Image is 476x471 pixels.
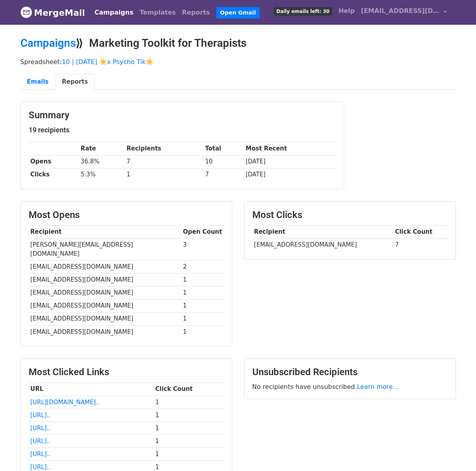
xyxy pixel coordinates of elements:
[29,299,181,312] td: [EMAIL_ADDRESS][DOMAIN_NAME]
[153,383,224,396] th: Click Count
[29,367,224,378] h3: Most Clicked Links
[20,37,456,50] h2: ⟫ Marketing Toolkit for Therapists
[336,3,358,19] a: Help
[244,142,336,155] th: Most Recent
[30,464,50,471] a: [URL]..
[252,209,448,221] h3: Most Clicks
[153,396,224,409] td: 1
[252,367,448,378] h3: Unsubscribed Recipients
[29,168,79,181] th: Clicks
[29,209,224,221] h3: Most Opens
[181,225,224,238] th: Open Count
[244,155,336,168] td: [DATE]
[393,238,448,251] td: 7
[91,5,137,20] a: Campaigns
[244,168,336,181] td: [DATE]
[30,451,50,458] a: [URL]..
[30,412,50,419] a: [URL]..
[20,6,32,18] img: MergeMail logo
[270,3,335,19] a: Daily emails left: 30
[62,58,154,66] a: 10 | [DATE] ☀️x Psycho Tik☀️
[29,286,181,299] td: [EMAIL_ADDRESS][DOMAIN_NAME]
[29,225,181,238] th: Recipient
[137,5,179,20] a: Templates
[20,4,85,21] a: MergeMail
[216,7,260,18] a: Open Gmail
[437,433,476,471] iframe: Chat Widget
[79,142,125,155] th: Rate
[181,299,224,312] td: 1
[153,409,224,422] td: 1
[29,273,181,286] td: [EMAIL_ADDRESS][DOMAIN_NAME]
[79,155,125,168] td: 36.8%
[252,225,393,238] th: Recipient
[203,155,244,168] td: 10
[55,74,95,90] a: Reports
[29,312,181,325] td: [EMAIL_ADDRESS][DOMAIN_NAME]
[252,383,448,391] p: No recipients have unsubscribed.
[393,225,448,238] th: Click Count
[20,37,76,49] a: Campaigns
[30,425,50,432] a: [URL]..
[179,5,213,20] a: Reports
[79,168,125,181] td: 5.3%
[357,383,399,390] a: Learn more...
[203,142,244,155] th: Total
[181,238,224,260] td: 3
[153,422,224,434] td: 1
[181,273,224,286] td: 1
[30,399,99,406] a: [URL][DOMAIN_NAME]..
[358,3,450,22] a: [EMAIL_ADDRESS][DOMAIN_NAME]
[181,325,224,338] td: 1
[20,74,55,90] a: Emails
[29,110,336,121] h3: Summary
[29,238,181,260] td: [PERSON_NAME][EMAIL_ADDRESS][DOMAIN_NAME]
[361,6,440,16] span: [EMAIL_ADDRESS][DOMAIN_NAME]
[125,155,203,168] td: 7
[203,168,244,181] td: 7
[20,58,456,66] p: Spreadsheet:
[181,286,224,299] td: 1
[153,434,224,447] td: 1
[125,142,203,155] th: Recipients
[153,448,224,461] td: 1
[181,260,224,273] td: 2
[274,7,332,16] span: Daily emails left: 30
[29,260,181,273] td: [EMAIL_ADDRESS][DOMAIN_NAME]
[29,155,79,168] th: Opens
[125,168,203,181] td: 1
[29,126,336,134] h5: 19 recipients
[29,325,181,338] td: [EMAIL_ADDRESS][DOMAIN_NAME]
[252,238,393,251] td: [EMAIL_ADDRESS][DOMAIN_NAME]
[181,312,224,325] td: 1
[29,383,153,396] th: URL
[30,438,50,445] a: [URL]..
